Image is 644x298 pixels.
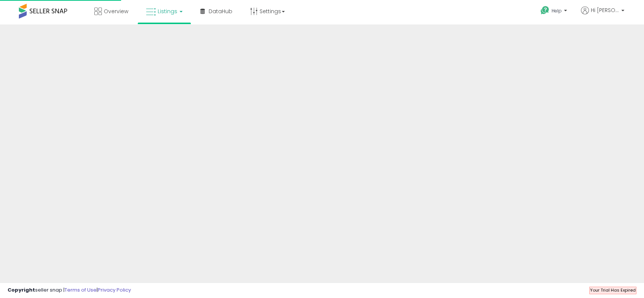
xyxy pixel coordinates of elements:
[591,6,619,14] span: Hi [PERSON_NAME]
[540,6,550,15] i: Get Help
[104,8,128,15] span: Overview
[581,6,624,23] a: Hi [PERSON_NAME]
[552,8,562,14] span: Help
[158,8,177,15] span: Listings
[209,8,232,15] span: DataHub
